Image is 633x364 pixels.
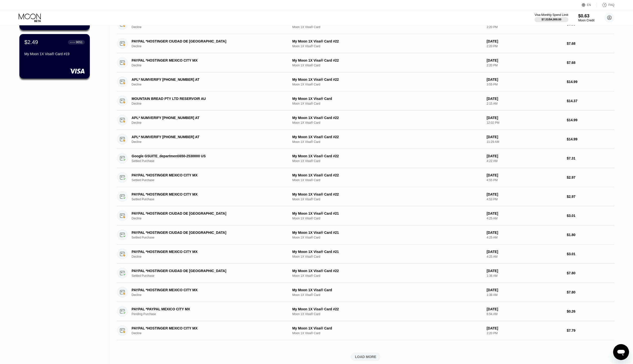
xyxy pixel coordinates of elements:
div: 2:20 PM [487,25,563,29]
div: My Moon 1X Visa® Card #21 [292,211,483,215]
div: 2:15 AM [487,102,563,105]
div: PAYPAL *HOSTINGER MEXICO CITY MXSettled PurchaseMy Moon 1X Visa® Card #22Moon 1X Visa® Card[DATE]... [117,168,614,187]
div: 2:20 PM [487,64,563,67]
div: PAYPAL *HOSTINGER MEXICO CITY MXDeclineMy Moon 1X Visa® CardMoon 1X Visa® Card[DATE]2:20 PM$7.79 [117,321,614,340]
div: My Moon 1X Visa® Card #22 [292,116,483,120]
div: [DATE] [487,135,563,139]
div: MOUNTAIN BREAD PTY LTD RESERVOIR AU [132,97,275,101]
div: PAYPAL *HOSTINGER MEXICO CITY MXDeclineMy Moon 1X Visa® Card #21Moon 1X Visa® Card[DATE]4:25 AM$3.01 [117,244,614,264]
div: $3.01 [567,252,614,256]
div: 4:25 AM [487,255,563,258]
div: Moon 1X Visa® Card [292,140,483,144]
div: Google GSUITE_departmenti650-2530000 US [132,154,275,158]
div: Visa Monthly Spend Limit [535,13,568,17]
div: [DATE] [487,78,563,81]
div: ● ● ● ● [70,41,75,43]
div: 3:55 PM [487,83,563,86]
div: $2.97 [567,195,614,199]
div: 4:22 AM [487,159,563,163]
div: PAYPAL *HOSTINGER CIUDAD DE [GEOGRAPHIC_DATA]Settled PurchaseMy Moon 1X Visa® Card #21Moon 1X Vis... [117,225,614,244]
div: [DATE] [487,326,563,330]
div: PAYPAL *HOSTINGER MEXICO CITY MX [132,326,275,330]
div: Moon 1X Visa® Card [292,83,483,86]
div: $7.80 [567,290,614,294]
div: PAYPAL *HOSTINGER MEXICO CITY MX [132,192,275,196]
div: Moon 1X Visa® Card [292,236,483,239]
div: $7.68 [567,41,614,45]
div: My Moon 1X Visa® Card #22 [292,307,483,311]
div: My Moon 1X Visa® Card [292,97,483,101]
div: 1:36 AM [487,274,563,278]
div: EN [582,2,597,7]
div: Settled Purchase [132,159,286,163]
div: $1.80 [567,233,614,237]
div: Decline [132,293,286,297]
div: [DATE] [487,173,563,177]
div: Decline [132,64,286,67]
div: Moon 1X Visa® Card [292,178,483,182]
div: 6:54 AM [487,312,563,316]
div: $2.49 [24,39,38,45]
div: $7.79 [567,328,614,332]
div: Moon 1X Visa® Card [292,255,483,258]
div: Moon 1X Visa® Card [292,217,483,220]
div: PAYPAL *HOSTINGER MEXICO CITY MX [132,173,275,177]
div: $7.31 [567,156,614,160]
div: [DATE] [487,231,563,235]
div: Moon 1X Visa® Card [292,44,483,48]
div: Moon 1X Visa® Card [292,159,483,163]
div: [DATE] [487,211,563,215]
div: Moon 1X Visa® Card [292,25,483,29]
div: [DATE] [487,58,563,62]
div: 2:20 PM [487,44,563,48]
div: APL* NUMVERIFY [PHONE_NUMBER] AT [132,78,275,81]
div: My Moon 1X Visa® Card #22 [292,135,483,139]
div: $14.99 [567,118,614,122]
div: $14.37 [567,99,614,103]
div: My Moon 1X Visa® Card #19 [24,52,85,56]
div: Moon 1X Visa® Card [292,274,483,278]
div: $2.97 [567,175,614,179]
div: Settled Purchase [132,274,286,278]
div: PAYPAL *HOSTINGER MEXICO CITY MXDeclineMy Moon 1X Visa® Card #22Moon 1X Visa® Card[DATE]2:20 PM$7.68 [117,53,614,72]
div: [DATE] [487,97,563,101]
div: My Moon 1X Visa® Card #22 [292,78,483,81]
div: PAYPAL *HOSTINGER MEXICO CITY MXDeclineMy Moon 1X Visa® CardMoon 1X Visa® Card[DATE]1:36 AM$7.80 [117,283,614,302]
div: $2.49● ● ● ●9651My Moon 1X Visa® Card #19 [19,34,90,79]
div: Google GSUITE_departmenti650-2530000 USSettled PurchaseMy Moon 1X Visa® Card #22Moon 1X Visa® Car... [117,149,614,168]
div: Settled Purchase [132,178,286,182]
div: PAYPAL *HOSTINGER CIUDAD DE [GEOGRAPHIC_DATA] [132,231,275,235]
div: PAYPAL *HOSTINGER MEXICO CITY MXSettled PurchaseMy Moon 1X Visa® Card #22Moon 1X Visa® Card[DATE]... [117,187,614,206]
div: My Moon 1X Visa® Card [292,326,483,330]
div: PAYPAL *HOSTINGER CIUDAD DE [GEOGRAPHIC_DATA] [132,269,275,273]
div: [DATE] [487,288,563,292]
div: My Moon 1X Visa® Card #22 [292,192,483,196]
div: [DATE] [487,154,563,158]
div: [DATE] [487,116,563,120]
div: Moon 1X Visa® Card [292,64,483,67]
div: 1:36 AM [487,293,563,297]
div: APL* NUMVERIFY [PHONE_NUMBER] ATDeclineMy Moon 1X Visa® Card #22Moon 1X Visa® Card[DATE]11:29 AM$... [117,130,614,149]
div: $14.99 [567,137,614,141]
iframe: Button to launch messaging window [613,344,629,360]
div: Moon 1X Visa® Card [292,331,483,335]
div: Decline [132,217,286,220]
div: [DATE] [487,192,563,196]
div: My Moon 1X Visa® Card #22 [292,39,483,43]
div: My Moon 1X Visa® Card #22 [292,58,483,62]
div: My Moon 1X Visa® Card [292,288,483,292]
div: My Moon 1X Visa® Card #21 [292,250,483,254]
div: APL* NUMVERIFY [PHONE_NUMBER] AT [132,116,275,120]
div: My Moon 1X Visa® Card #22 [292,154,483,158]
div: Pending Purchase [132,312,286,316]
div: 12:02 PM [487,121,563,124]
div: [DATE] [487,250,563,254]
div: PAYPAL *HOSTINGER CIUDAD DE [GEOGRAPHIC_DATA]Settled PurchaseMy Moon 1X Visa® Card #22Moon 1X Vis... [117,264,614,283]
div: PAYPAL *HOSTINGER MEXICO CITY MX [132,58,275,62]
div: APL* NUMVERIFY [PHONE_NUMBER] AT [132,135,275,139]
div: [DATE] [487,39,563,43]
div: Moon 1X Visa® Card [292,121,483,124]
div: 4:53 PM [487,198,563,201]
div: $0.26 [567,309,614,313]
div: My Moon 1X Visa® Card #22 [292,173,483,177]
